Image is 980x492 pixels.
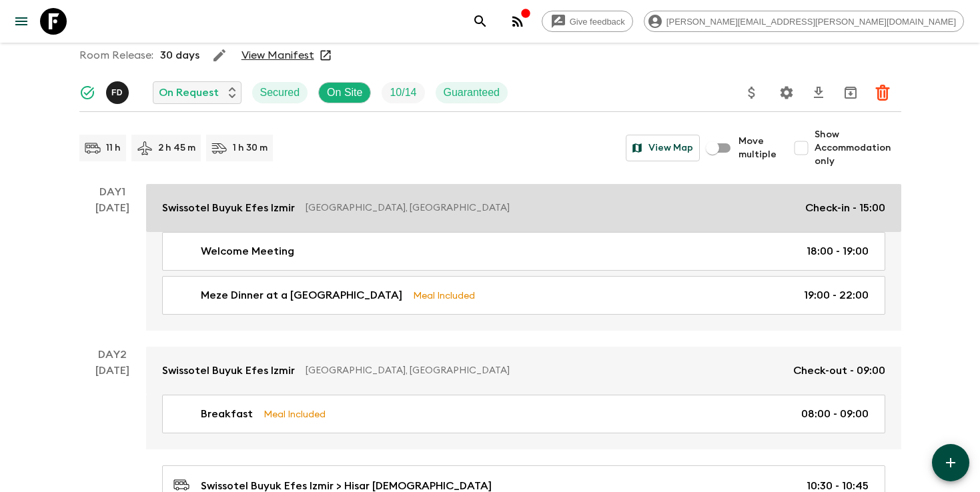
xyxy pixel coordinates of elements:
p: Check-out - 09:00 [793,363,885,379]
p: On Request [159,85,219,101]
button: search adventures [467,8,494,35]
button: Update Price, Early Bird Discount and Costs [739,79,765,106]
span: Give feedback [562,17,632,27]
a: Swissotel Buyuk Efes Izmir[GEOGRAPHIC_DATA], [GEOGRAPHIC_DATA]Check-in - 15:00 [146,184,901,232]
div: [PERSON_NAME][EMAIL_ADDRESS][PERSON_NAME][DOMAIN_NAME] [644,11,964,32]
a: Welcome Meeting18:00 - 19:00 [162,232,885,271]
p: [GEOGRAPHIC_DATA], [GEOGRAPHIC_DATA] [306,364,783,377]
a: View Manifest [241,49,314,62]
span: Move multiple [739,135,777,161]
svg: Synced Successfully [79,85,95,101]
button: FD [106,81,131,104]
p: 1 h 30 m [233,141,268,155]
a: Give feedback [542,11,633,32]
button: Archive (Completed, Cancelled or Unsynced Departures only) [837,79,864,106]
div: [DATE] [95,200,129,331]
p: Meze Dinner at a [GEOGRAPHIC_DATA] [201,287,402,303]
span: Show Accommodation only [815,128,901,168]
a: Swissotel Buyuk Efes Izmir[GEOGRAPHIC_DATA], [GEOGRAPHIC_DATA]Check-out - 09:00 [146,347,901,395]
p: F D [111,87,123,98]
p: 11 h [106,141,121,155]
a: BreakfastMeal Included08:00 - 09:00 [162,395,885,433]
p: Breakfast [201,406,253,422]
p: Day 2 [79,347,146,363]
div: Secured [252,82,308,103]
button: menu [8,8,35,35]
p: Welcome Meeting [201,243,294,259]
p: 2 h 45 m [158,141,195,155]
p: 10 / 14 [390,85,416,101]
p: Guaranteed [444,85,500,101]
p: 19:00 - 22:00 [804,287,869,303]
button: Settings [773,79,800,106]
div: On Site [318,82,371,103]
p: Check-in - 15:00 [805,200,885,216]
p: 08:00 - 09:00 [801,406,869,422]
p: 30 days [160,47,199,63]
p: Secured [260,85,300,101]
p: Meal Included [413,288,475,303]
button: Download CSV [805,79,832,106]
button: Delete [869,79,896,106]
p: Swissotel Buyuk Efes Izmir [162,363,295,379]
p: Swissotel Buyuk Efes Izmir [162,200,295,216]
a: Meze Dinner at a [GEOGRAPHIC_DATA]Meal Included19:00 - 22:00 [162,276,885,315]
p: Day 1 [79,184,146,200]
p: Meal Included [264,407,326,421]
span: [PERSON_NAME][EMAIL_ADDRESS][PERSON_NAME][DOMAIN_NAME] [659,17,963,27]
p: 18:00 - 19:00 [807,243,869,259]
p: On Site [327,85,362,101]
button: View Map [626,135,700,161]
p: Room Release: [79,47,153,63]
p: [GEOGRAPHIC_DATA], [GEOGRAPHIC_DATA] [306,201,795,215]
span: Fatih Develi [106,85,131,96]
div: Trip Fill [382,82,424,103]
